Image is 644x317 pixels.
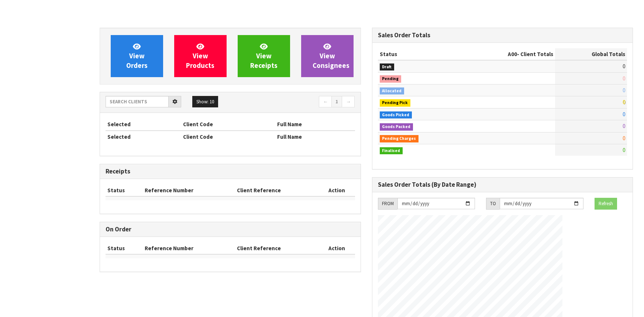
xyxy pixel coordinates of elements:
span: View Consignees [313,42,349,70]
th: Selected [106,131,181,142]
th: Action [319,242,355,254]
span: Finalised [380,147,403,155]
a: 1 [331,96,342,108]
span: View Products [186,42,214,70]
h3: Sales Order Totals (By Date Range) [378,181,627,188]
span: 0 [623,135,625,142]
th: Client Reference [235,185,319,196]
button: Refresh [595,198,617,210]
span: 0 [623,63,625,70]
th: Status [106,185,143,196]
span: 0 [623,87,625,94]
button: Show: 10 [192,96,218,108]
th: Reference Number [143,185,235,196]
a: → [342,96,355,108]
a: ViewOrders [111,35,163,77]
span: 0 [623,123,625,130]
a: ViewReceipts [238,35,290,77]
span: Pending [380,75,402,83]
span: 0 [623,99,625,106]
span: Allocated [380,87,404,95]
div: FROM [378,198,397,210]
th: Full Name [275,118,355,130]
th: Status [378,48,460,60]
span: Goods Packed [380,123,413,131]
span: View Receipts [250,42,278,70]
span: Pending Pick [380,99,411,107]
span: 0 [623,75,625,82]
th: Selected [106,118,181,130]
th: Client Reference [235,242,319,254]
div: TO [486,198,500,210]
th: Global Totals [555,48,627,60]
span: Pending Charges [380,135,419,142]
nav: Page navigation [236,96,355,109]
th: Action [319,185,355,196]
span: Goods Picked [380,111,412,119]
input: Search clients [106,96,169,107]
th: Client Code [181,131,275,142]
h3: Sales Order Totals [378,32,627,39]
span: A00 [508,51,517,58]
th: Client Code [181,118,275,130]
a: ViewProducts [174,35,227,77]
th: - Client Totals [460,48,555,60]
h3: On Order [106,226,355,233]
span: Draft [380,63,395,71]
th: Full Name [275,131,355,142]
span: 0 [623,111,625,118]
span: 0 [623,147,625,154]
a: ViewConsignees [301,35,354,77]
a: ← [319,96,332,108]
h3: Receipts [106,168,355,175]
th: Reference Number [143,242,235,254]
th: Status [106,242,143,254]
span: View Orders [126,42,148,70]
